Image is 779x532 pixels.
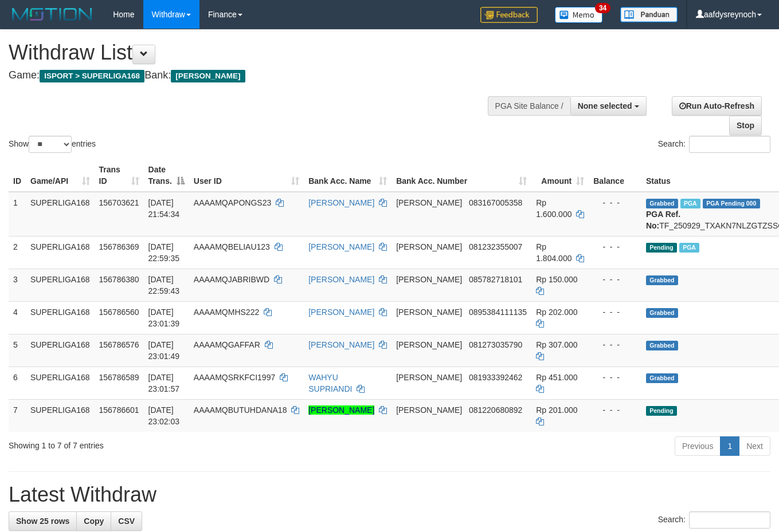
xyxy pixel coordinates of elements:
[194,198,271,207] span: AAAAMQAPONGS23
[480,7,538,23] img: Feedback.jpg
[26,399,95,432] td: SUPERLIGA168
[194,373,275,382] span: AAAAMQSRKFCI1997
[194,405,287,415] span: AAAAMQBUTUHDANA18
[658,511,770,529] label: Search:
[194,275,269,284] span: AAAAMQJABRIBWD
[148,405,180,426] span: [DATE] 23:02:03
[620,7,678,22] img: panduan.png
[396,405,462,415] span: [PERSON_NAME]
[308,275,374,284] a: [PERSON_NAME]
[9,192,26,237] td: 1
[308,340,374,349] a: [PERSON_NAME]
[144,159,189,192] th: Date Trans.: activate to sort column descending
[646,243,677,253] span: Pending
[9,6,96,23] img: MOTION_logo.png
[488,96,570,116] div: PGA Site Balance /
[148,275,180,295] span: [DATE] 22:59:43
[26,334,95,367] td: SUPERLIGA168
[148,340,180,361] span: [DATE] 23:01:49
[536,198,571,219] span: Rp 1.600.000
[469,198,522,207] span: Copy 083167005358 to clipboard
[9,483,770,506] h1: Latest Withdraw
[689,136,770,153] input: Search:
[555,7,603,23] img: Button%20Memo.svg
[148,373,180,393] span: [DATE] 23:01:57
[304,159,392,192] th: Bank Acc. Name: activate to sort column ascending
[194,242,270,251] span: AAAAMQBELIAU123
[148,308,180,328] span: [DATE] 23:01:39
[308,198,374,207] a: [PERSON_NAME]
[308,242,374,251] a: [PERSON_NAME]
[26,236,95,269] td: SUPERLIGA168
[16,517,69,526] span: Show 25 rows
[536,340,577,349] span: Rp 307.000
[308,308,374,317] a: [PERSON_NAME]
[76,511,111,531] a: Copy
[646,210,680,230] b: PGA Ref. No:
[9,236,26,269] td: 2
[111,511,142,531] a: CSV
[593,306,637,318] div: - - -
[194,340,260,349] span: AAAAMQGAFFAR
[9,159,26,192] th: ID
[26,192,95,237] td: SUPERLIGA168
[308,373,352,393] a: WAHYU SUPRIANDI
[84,517,104,526] span: Copy
[589,159,641,192] th: Balance
[9,511,77,531] a: Show 25 rows
[40,70,144,82] span: ISPORT > SUPERLIGA168
[99,405,139,415] span: 156786601
[9,41,508,64] h1: Withdraw List
[9,399,26,432] td: 7
[9,70,508,81] h4: Game: Bank:
[469,373,522,382] span: Copy 081933392462 to clipboard
[99,275,139,284] span: 156786380
[646,373,678,383] span: Grabbed
[26,301,95,334] td: SUPERLIGA168
[396,373,462,382] span: [PERSON_NAME]
[99,373,139,382] span: 156786589
[396,275,462,284] span: [PERSON_NAME]
[536,275,577,284] span: Rp 150.000
[593,372,637,383] div: - - -
[646,275,678,285] span: Grabbed
[9,136,96,153] label: Show entries
[536,242,571,263] span: Rp 1.804.000
[9,367,26,399] td: 6
[469,340,522,349] span: Copy 081273035790 to clipboard
[720,436,739,456] a: 1
[469,308,527,317] span: Copy 0895384111135 to clipboard
[680,199,700,208] span: Marked by aafchhiseyha
[536,373,577,382] span: Rp 451.000
[578,101,632,111] span: None selected
[646,341,678,350] span: Grabbed
[646,308,678,318] span: Grabbed
[99,340,139,349] span: 156786576
[99,308,139,317] span: 156786560
[118,517,135,526] span: CSV
[570,96,647,116] button: None selected
[29,136,72,153] select: Showentries
[675,436,721,456] a: Previous
[148,242,180,263] span: [DATE] 22:59:35
[593,197,637,208] div: - - -
[646,406,677,416] span: Pending
[739,436,770,456] a: Next
[9,301,26,334] td: 4
[593,404,637,416] div: - - -
[26,367,95,399] td: SUPERLIGA168
[595,3,610,13] span: 34
[658,136,770,153] label: Search:
[396,242,462,251] span: [PERSON_NAME]
[646,199,678,208] span: Grabbed
[536,308,577,317] span: Rp 202.000
[171,70,245,82] span: [PERSON_NAME]
[9,334,26,367] td: 5
[469,405,522,415] span: Copy 081220680892 to clipboard
[593,274,637,285] div: - - -
[531,159,589,192] th: Amount: activate to sort column ascending
[469,242,522,251] span: Copy 081232355007 to clipboard
[392,159,531,192] th: Bank Acc. Number: activate to sort column ascending
[679,243,699,253] span: Marked by aafromsomean
[26,269,95,301] td: SUPERLIGA168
